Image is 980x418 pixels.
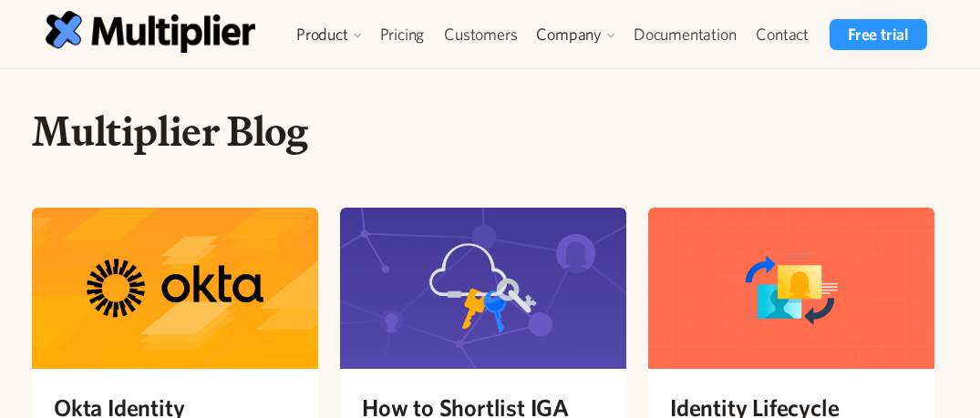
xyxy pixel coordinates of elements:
[32,106,934,157] h1: Multiplier Blog
[746,19,819,50] a: Contact
[648,208,934,369] img: Identity Lifecycle Management Tools: A Complete Crash Course
[434,19,527,50] a: Customers
[296,24,348,46] div: Product
[370,19,435,50] a: Pricing
[527,19,624,50] div: Company
[287,19,370,50] div: Product
[830,19,927,50] a: Free trial
[32,208,318,369] img: Okta Identity Governance: The Good, The Bad, and The Catch
[624,19,746,50] a: Documentation
[340,208,626,369] img: How to Shortlist IGA Solutions And Pick One Your Team Will Actually Use
[536,24,602,46] div: Company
